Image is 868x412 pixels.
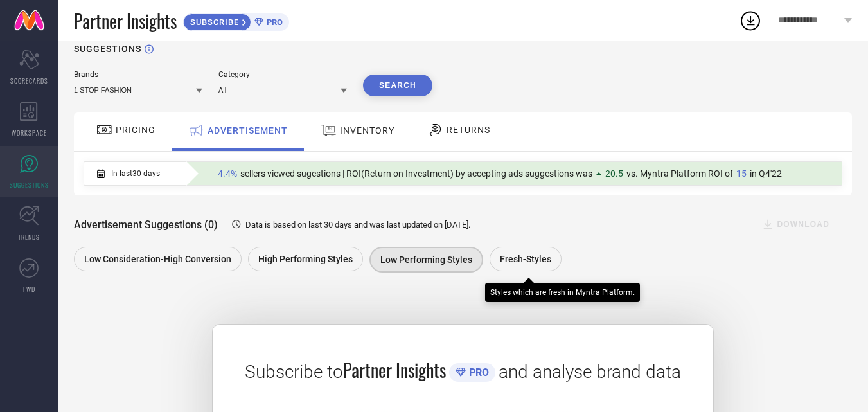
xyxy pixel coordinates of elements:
span: In last 30 days [111,169,160,178]
span: High Performing Styles [258,254,353,264]
span: SUBSCRIBE [184,17,242,27]
span: Partner Insights [343,357,446,383]
span: RETURNS [447,125,490,135]
span: Advertisement Suggestions (0) [74,219,218,231]
span: Low Performing Styles [380,255,472,265]
span: 15 [736,168,747,179]
span: ADVERTISEMENT [208,125,288,136]
div: Brands [74,70,202,79]
span: Low Consideration-High Conversion [84,254,231,264]
a: SUBSCRIBEPRO [183,10,289,31]
span: and analyse brand data [499,361,681,382]
div: Styles which are fresh in Myntra Platform. [490,288,635,297]
span: in Q4'22 [750,168,782,179]
div: Percentage of sellers who have viewed suggestions for the current Insight Type [211,165,788,182]
span: INVENTORY [340,125,394,136]
div: Category [218,70,347,79]
span: FWD [23,284,35,294]
span: PRO [263,17,283,27]
span: Data is based on last 30 days and was last updated on [DATE] . [245,220,470,229]
span: vs. Myntra Platform ROI of [626,168,733,179]
button: Search [363,75,432,96]
span: Fresh-Styles [500,254,551,264]
span: Subscribe to [245,361,343,382]
span: sellers viewed sugestions | ROI(Return on Investment) by accepting ads suggestions was [240,168,592,179]
span: SUGGESTIONS [10,180,49,190]
span: Partner Insights [74,8,177,34]
span: PRICING [116,125,155,135]
span: TRENDS [18,232,40,242]
h1: SUGGESTIONS [74,44,141,54]
span: WORKSPACE [12,128,47,138]
span: SCORECARDS [10,76,48,85]
div: Open download list [739,9,762,32]
span: 4.4% [218,168,237,179]
span: PRO [466,366,489,379]
span: 20.5 [605,168,623,179]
